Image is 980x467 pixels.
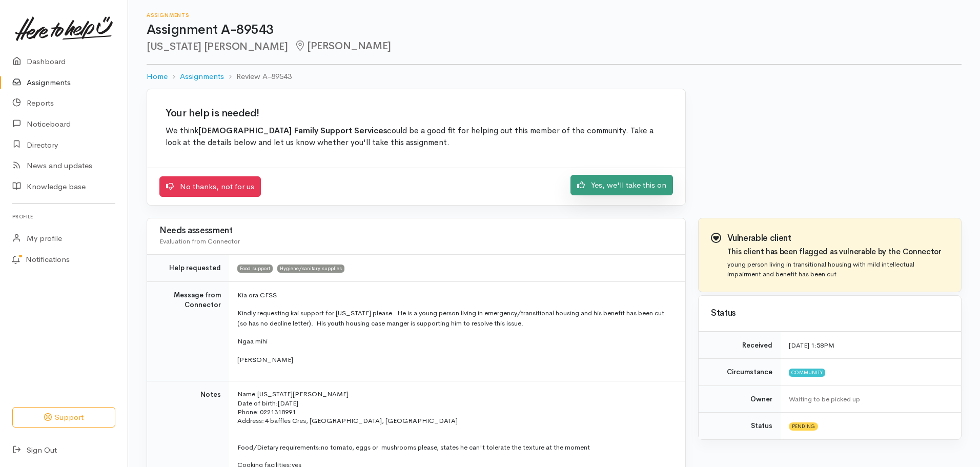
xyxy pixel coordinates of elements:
p: young person living in transitional housing with mild intellectual impairment and benefit has bee... [727,259,949,279]
span: Food support [237,265,273,273]
p: [PERSON_NAME] [237,355,673,365]
time: [DATE] 1:58PM [789,341,834,350]
p: We think could be a good fit for helping out this member of the community. Take a look at the det... [166,125,667,149]
h6: Profile [12,210,115,224]
h4: This client has been flagged as vulnerable by the Connector [727,248,949,256]
b: [DEMOGRAPHIC_DATA] Family Support Services [198,126,387,136]
h2: Your help is needed! [166,108,667,119]
span: Phone: [237,408,259,416]
nav: breadcrumb [147,65,962,89]
td: Status [699,413,781,439]
span: Pending [789,422,818,431]
span: [US_STATE][PERSON_NAME] [257,390,349,398]
h1: Assignment A-89543 [147,23,962,37]
td: Message from Connector [147,281,229,381]
h3: Status [711,309,949,318]
span: [PERSON_NAME] [294,39,391,52]
p: Kia ora CFSS [237,290,673,300]
h3: Vulnerable client [727,234,949,243]
a: Yes, we'll take this on [570,175,673,196]
span: Name: [237,390,257,398]
h2: [US_STATE] [PERSON_NAME] [147,40,962,52]
span: 4 baffles Cres, [GEOGRAPHIC_DATA], [GEOGRAPHIC_DATA] [265,416,458,425]
td: Circumstance [699,359,781,386]
button: Support [12,407,115,428]
td: Help requested [147,255,229,282]
p: Kindly requesting kai support for [US_STATE] please. He is a young person living in emergency/tra... [237,308,673,328]
a: Home [147,71,168,83]
span: Hygiene/sanitary supplies [277,265,344,273]
td: Owner [699,385,781,413]
div: Waiting to be picked up [789,394,949,404]
a: Assignments [180,71,224,83]
a: No thanks, not for us [159,176,261,197]
span: Date of birth: [237,399,278,408]
p: Ngaa mihi [237,336,673,347]
span: Address: [237,416,264,425]
td: Received [699,332,781,359]
h6: Assignments [147,12,962,18]
span: Evaluation from Connector [159,237,240,246]
span: Food/Dietary requirements: [237,443,321,452]
li: Review A-89543 [224,71,292,83]
h3: Needs assessment [159,226,673,236]
span: [DATE] [278,399,298,408]
span: no tomato, eggs or mushrooms please, states he can't tolerate the texture at the moment [321,443,590,452]
span: 0221318991 [260,408,296,416]
span: Community [789,369,825,377]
